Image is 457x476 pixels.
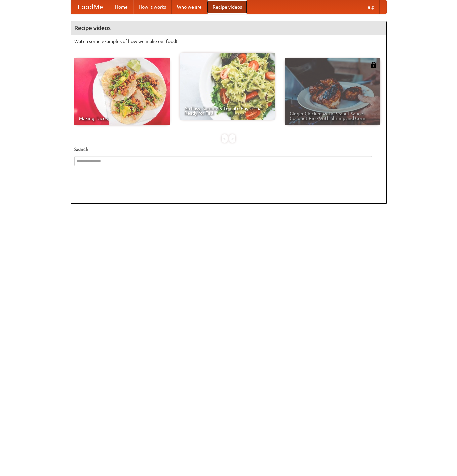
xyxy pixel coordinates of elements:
a: Who we are [172,0,207,14]
img: 483408.png [370,62,377,68]
h4: Recipe videos [71,21,386,35]
p: Watch some examples of how we make our food! [74,38,383,45]
a: Home [110,0,133,14]
span: Making Tacos [79,116,165,121]
a: Help [359,0,380,14]
a: FoodMe [71,0,110,14]
a: How it works [133,0,172,14]
a: Recipe videos [207,0,247,14]
div: » [229,134,235,143]
div: « [222,134,228,143]
a: An Easy, Summery Tomato Pasta That's Ready for Fall [180,53,275,120]
span: An Easy, Summery Tomato Pasta That's Ready for Fall [184,106,270,115]
a: Making Tacos [74,58,170,125]
h5: Search [74,146,383,153]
